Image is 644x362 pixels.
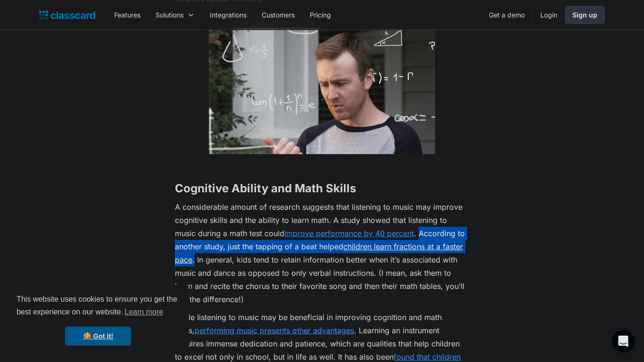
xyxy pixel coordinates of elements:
[17,294,180,319] span: This website uses cookies to ensure you get the best experience on our website.
[195,326,354,335] a: performing music presents other advantages
[156,10,183,20] div: Solutions
[284,229,414,238] a: improve performance by 40 percent
[8,285,189,354] div: cookieconsent
[302,4,339,25] a: Pricing
[572,10,597,20] div: Sign up
[39,8,95,22] a: home
[65,327,131,346] a: dismiss cookie message
[565,6,605,24] a: Sign up
[107,4,148,25] a: Features
[175,181,469,196] h3: Cognitive Ability and Math Skills
[254,4,302,25] a: Customers
[202,4,254,25] a: Integrations
[123,305,165,319] a: learn more about cookies
[175,159,469,172] p: ‍
[175,242,463,264] a: children learn fractions at a faster pace
[148,4,202,25] div: Solutions
[481,4,532,25] a: Get a demo
[533,4,565,25] a: Login
[209,28,435,154] img: a gif of a man trying to do complex math calculations mentally
[612,330,635,353] div: Open Intercom Messenger
[175,200,469,306] p: A considerable amount of research suggests that listening to music may improve cognitive skills a...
